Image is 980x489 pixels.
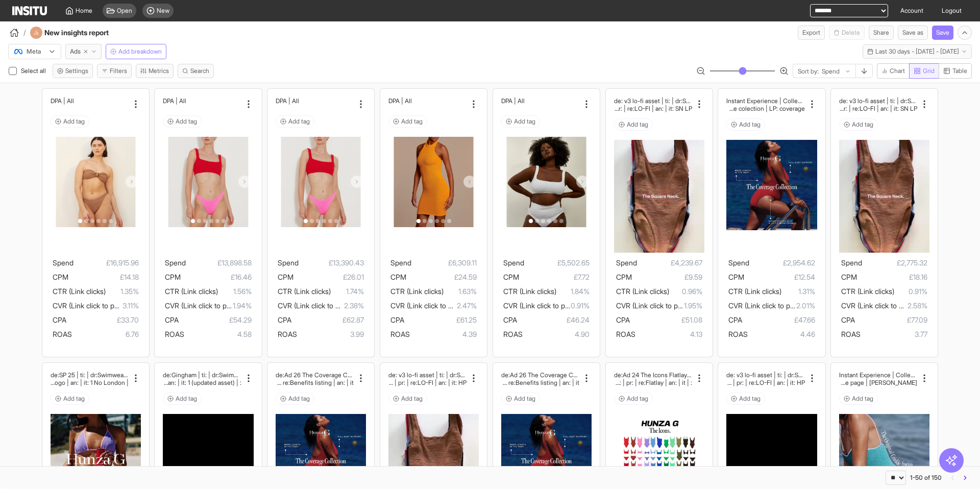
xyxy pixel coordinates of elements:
[65,67,88,75] span: Settings
[524,257,590,269] span: £5,502.65
[163,379,241,386] h2: : | pr: | re:Tag line | an: | it: 1 (updated asset)
[23,28,26,38] span: /
[390,301,480,310] span: CVR (Link click to purchase)
[118,47,162,56] span: Add breakdown
[669,285,702,298] span: 0.96%
[106,44,166,59] button: Add breakdown
[841,330,861,338] span: ROAS
[501,371,579,379] h2: de:Ad 26 The Coverage Collection Red | ti: | dr:Coverage | m
[278,330,297,338] span: ROAS
[51,371,129,386] div: de:SP 25 | ti: | dr:Swimwear | my: | ty:Collection | ca: | pr: | re:Still logo | an: | it: 1 No L...
[684,300,702,312] span: 1.95%
[839,371,917,379] h2: Instant Experience | Collection | Swim | Original C
[728,330,748,338] span: ROAS
[218,285,251,298] span: 1.56%
[278,315,291,324] span: CPA
[51,115,89,128] button: Add tag
[726,393,765,405] button: Add tag
[523,328,590,340] span: 4.90
[163,393,202,405] button: Add tag
[331,285,364,298] span: 1.74%
[344,300,364,312] span: 2.38%
[739,395,761,403] span: Add tag
[839,118,878,131] button: Add tag
[66,314,139,326] span: £33.70
[157,7,169,15] span: New
[616,330,635,338] span: ROAS
[73,257,139,269] span: £16,915.96
[616,287,669,296] span: CTR (Link clicks)
[862,257,927,269] span: £2,775.32
[388,371,467,379] h2: de: v3 lo-fi asset | ti: | dr:Swimsuits | my: |
[184,328,251,340] span: 4.58
[556,285,590,298] span: 1.84%
[97,64,132,78] button: Filters
[627,395,648,403] span: Add tag
[117,7,132,15] span: Open
[514,117,535,126] span: Add tag
[637,257,702,269] span: £4,239.67
[894,285,927,298] span: 0.91%
[632,271,702,283] span: £9.59
[616,301,705,310] span: CVR (Link click to purchase)
[503,273,519,281] span: CPM
[165,330,184,338] span: ROAS
[165,273,181,281] span: CPM
[503,301,593,310] span: CVR (Link click to purchase)
[571,300,590,312] span: 0.91%
[616,273,632,281] span: CPM
[388,97,467,105] div: DPA | All
[501,379,579,386] h2: y: | ty:Static | ca: | pr: | re:Benefits listing | an: | it:
[401,395,423,403] span: Add tag
[388,115,427,128] button: Add tag
[53,330,72,338] span: ROAS
[53,273,68,281] span: CPM
[12,6,47,15] img: Logo
[796,300,815,312] span: 2.01%
[852,120,873,129] span: Add tag
[163,115,202,128] button: Add tag
[616,315,630,324] span: CPA
[51,379,129,386] h2: | ca: | pr: | re:Still logo | an: | it: 1 No London
[293,271,364,283] span: £26.01
[297,328,364,340] span: 3.99
[288,395,310,403] span: Add tag
[278,273,293,281] span: CPM
[501,115,540,128] button: Add tag
[839,371,917,386] div: Instant Experience | Collection | Swim | Original Crinkle | Product Set: All products | LP: home ...
[852,395,873,403] span: Add tag
[404,314,477,326] span: £61.25
[726,371,804,379] h2: de: v3 lo-fi asset | ti: | dr:Swimsuits | my: |
[276,371,354,386] div: de:Ad 26 The Coverage Collection Red | ti: | dr:Coverage | my: | ty:Static | ca: | pr: | re:Benef...
[53,301,142,310] span: CVR (Link click to purchase)
[910,474,942,482] div: 1-50 of 150
[614,118,653,131] button: Add tag
[503,330,523,338] span: ROAS
[51,393,89,405] button: Add tag
[869,26,894,40] button: Share
[72,328,139,340] span: 6.76
[503,258,524,267] span: Spend
[68,271,139,283] span: £14.18
[839,97,917,105] h2: de: v3 lo-fi asset | ti: | dr:Swimsuits | my: | t
[388,371,467,386] div: de: v3 lo-fi asset | ti: | dr:Swimsuits | my: | ty:Video | ca: | pr: | re:LO-FI | an: | it: HP
[53,315,66,324] span: CPA
[909,63,939,79] button: Grid
[635,328,702,340] span: 4.13
[51,97,129,105] div: DPA | All
[627,120,648,129] span: Add tag
[276,115,314,128] button: Add tag
[630,314,702,326] span: £51.08
[501,97,525,105] h2: DPA | All
[278,258,299,267] span: Spend
[278,301,367,310] span: CVR (Link click to purchase)
[388,393,427,405] button: Add tag
[798,67,819,76] span: Sort by:
[53,287,106,296] span: CTR (Link clicks)
[70,47,81,56] span: Ads
[857,271,927,283] span: £18.16
[923,67,935,75] span: Grid
[726,118,765,131] button: Add tag
[457,300,477,312] span: 2.47%
[76,7,92,15] span: Home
